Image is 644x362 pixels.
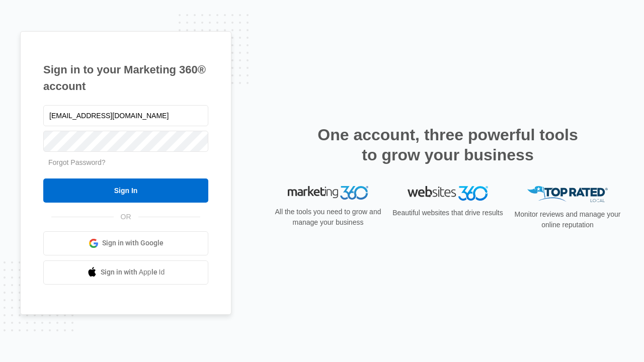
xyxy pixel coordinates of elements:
[101,267,165,278] span: Sign in with Apple Id
[48,158,106,166] a: Forgot Password?
[102,238,164,248] span: Sign in with Google
[511,209,624,230] p: Monitor reviews and manage your online reputation
[314,125,581,165] h2: One account, three powerful tools to grow your business
[114,212,138,222] span: OR
[43,61,208,95] h1: Sign in to your Marketing 360® account
[408,186,488,201] img: Websites 360
[43,105,208,126] input: Email
[391,208,504,218] p: Beautiful websites that drive results
[288,186,368,200] img: Marketing 360
[272,207,384,228] p: All the tools you need to grow and manage your business
[43,178,208,203] input: Sign In
[527,186,608,203] img: Top Rated Local
[43,231,208,255] a: Sign in with Google
[43,260,208,285] a: Sign in with Apple Id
